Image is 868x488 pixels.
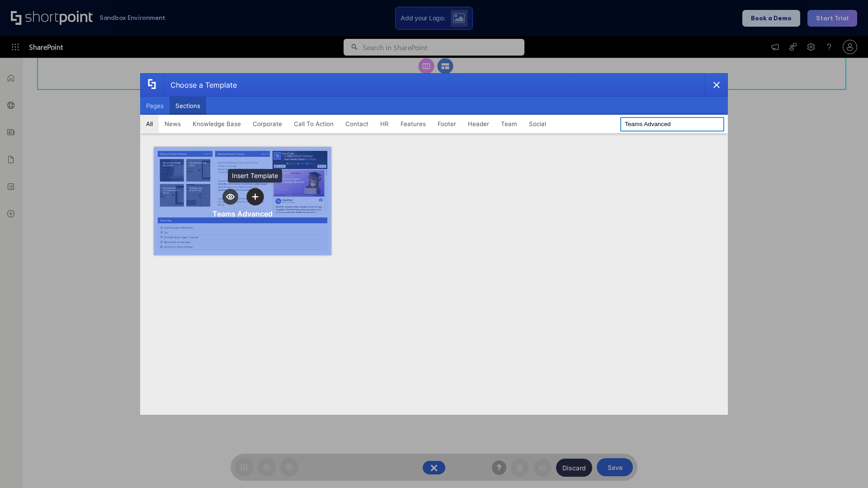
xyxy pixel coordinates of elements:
[374,115,395,133] button: HR
[620,117,724,131] input: Search
[247,115,288,133] button: Corporate
[187,115,247,133] button: Knowledge Base
[432,115,462,133] button: Footer
[823,445,868,488] iframe: Chat Widget
[159,115,187,133] button: News
[523,115,552,133] button: Social
[140,115,159,133] button: All
[170,97,206,115] button: Sections
[462,115,495,133] button: Header
[163,74,237,96] div: Choose a Template
[140,73,728,415] div: template selector
[212,209,273,218] div: Teams Advanced
[495,115,523,133] button: Team
[288,115,340,133] button: Call To Action
[140,97,170,115] button: Pages
[395,115,432,133] button: Features
[340,115,374,133] button: Contact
